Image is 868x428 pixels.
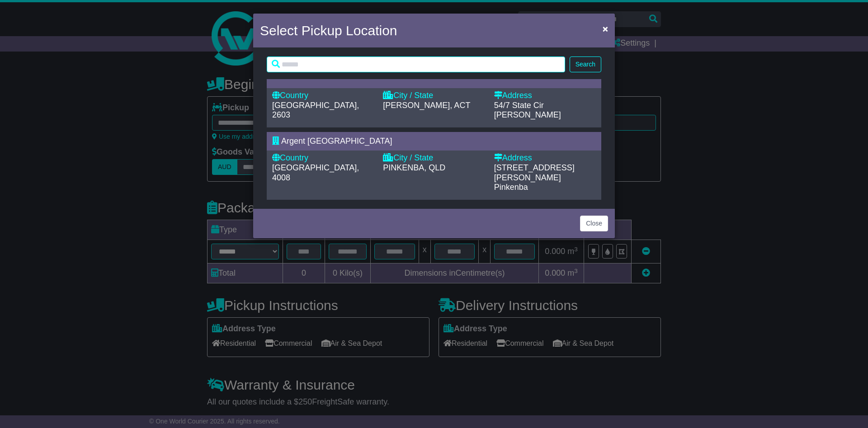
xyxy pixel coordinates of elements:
[494,110,561,119] span: [PERSON_NAME]
[598,19,613,38] button: Close
[603,24,608,34] span: ×
[570,56,601,72] button: Search
[383,101,470,110] span: [PERSON_NAME], ACT
[494,101,544,110] span: 54/7 State Cir
[260,20,397,41] h4: Select Pickup Location
[494,91,596,101] div: Address
[494,153,596,163] div: Address
[494,183,528,192] span: Pinkenba
[383,91,485,101] div: City / State
[281,136,392,146] span: Argent [GEOGRAPHIC_DATA]
[272,163,359,182] span: [GEOGRAPHIC_DATA], 4008
[272,91,374,101] div: Country
[580,216,608,231] button: Close
[383,163,445,172] span: PINKENBA, QLD
[272,101,359,120] span: [GEOGRAPHIC_DATA], 2603
[494,163,575,182] span: [STREET_ADDRESS][PERSON_NAME]
[272,153,374,163] div: Country
[383,153,485,163] div: City / State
